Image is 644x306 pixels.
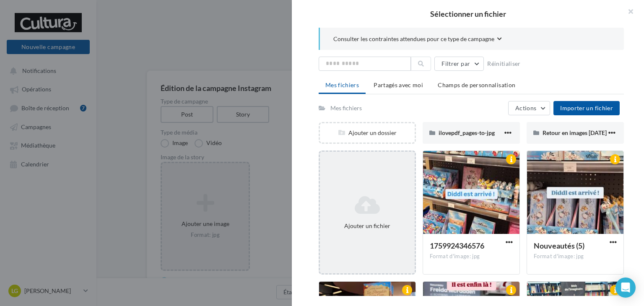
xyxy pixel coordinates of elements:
[325,81,359,88] span: Mes fichiers
[305,10,631,18] h2: Sélectionner un fichier
[515,104,536,112] span: Actions
[438,81,515,88] span: Champs de personnalisation
[323,222,411,230] div: Ajouter un fichier
[534,241,584,250] span: Nouveautés (5)
[534,253,617,260] div: Format d'image: jpg
[560,104,613,112] span: Importer un fichier
[439,129,495,136] span: ilovepdf_pages-to-jpg
[320,129,415,137] div: Ajouter un dossier
[508,101,550,115] button: Actions
[333,35,494,43] span: Consulter les contraintes attendues pour ce type de campagne
[374,81,423,88] span: Partagés avec moi
[543,129,607,136] span: Retour en images [DATE]
[434,57,484,71] button: Filtrer par
[615,277,636,298] div: Open Intercom Messenger
[484,59,524,69] button: Réinitialiser
[333,34,502,45] button: Consulter les contraintes attendues pour ce type de campagne
[430,241,484,250] span: 1759924346576
[553,101,620,115] button: Importer un fichier
[330,104,362,112] div: Mes fichiers
[430,253,513,260] div: Format d'image: jpg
